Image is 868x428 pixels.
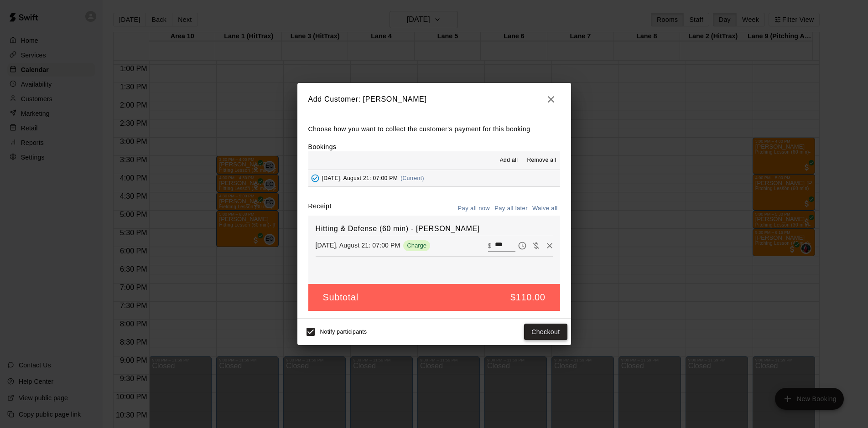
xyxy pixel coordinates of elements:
button: Pay all later [492,201,530,216]
p: [DATE], August 21: 07:00 PM [316,241,400,250]
button: Pay all now [456,201,493,216]
button: Add all [494,153,523,168]
p: $ [488,241,492,250]
button: Checkout [524,324,567,340]
p: Choose how you want to collect the customer's payment for this booking [308,124,560,135]
h6: Hitting & Defense (60 min) - [PERSON_NAME] [316,223,553,235]
button: Remove all [523,153,560,168]
span: Add all [500,156,518,165]
button: Waive all [530,201,560,216]
span: Pay later [515,241,529,249]
span: [DATE], August 21: 07:00 PM [322,175,398,181]
button: Remove [543,239,556,253]
label: Bookings [308,143,337,150]
button: Added - Collect Payment[DATE], August 21: 07:00 PM(Current) [308,170,560,187]
h2: Add Customer: [PERSON_NAME] [297,83,571,116]
span: Waive payment [529,241,543,249]
span: Remove all [527,156,556,165]
h5: Subtotal [323,291,359,304]
label: Receipt [308,201,332,216]
span: Notify participants [320,329,367,335]
span: Charge [403,242,430,249]
span: (Current) [400,175,424,181]
h5: $110.00 [510,291,546,304]
button: Added - Collect Payment [308,171,322,185]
